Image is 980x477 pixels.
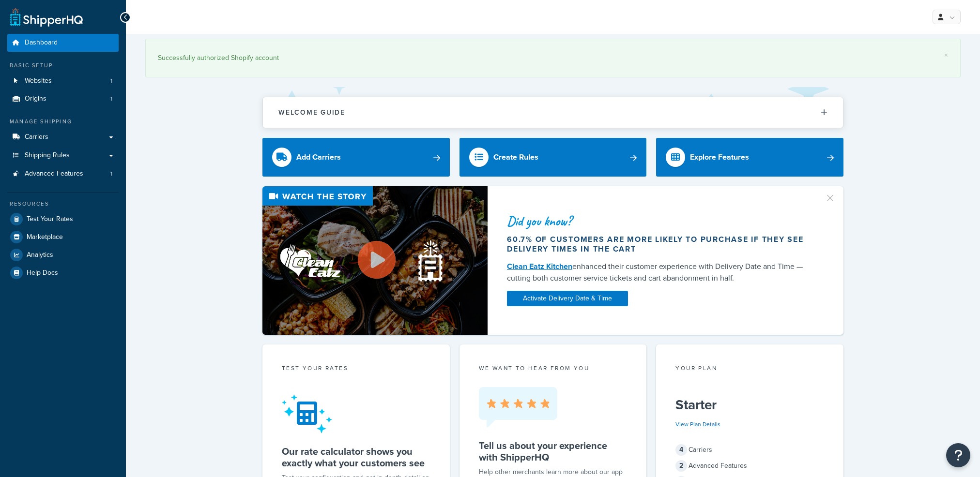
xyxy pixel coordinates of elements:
p: we want to hear from you [479,364,628,373]
a: Analytics [7,246,119,264]
span: Carriers [25,133,48,141]
a: Help Docs [7,264,119,282]
button: Welcome Guide [263,97,843,128]
span: Origins [25,95,46,103]
div: Advanced Features [675,459,824,473]
a: View Plan Details [675,420,720,429]
li: Websites [7,72,119,90]
span: Websites [25,77,52,85]
div: Basic Setup [7,61,119,70]
li: Advanced Features [7,165,119,183]
div: Test your rates [282,364,430,375]
div: Your Plan [675,364,824,375]
a: Websites1 [7,72,119,90]
a: Origins1 [7,90,119,108]
div: Resources [7,200,119,208]
span: 1 [110,95,112,103]
span: Analytics [27,251,53,259]
a: Carriers [7,128,119,146]
span: Help Docs [27,269,58,277]
div: Successfully authorized Shopify account [158,51,948,65]
span: 4 [675,444,687,456]
a: × [944,51,948,59]
h5: Tell us about your experience with ShipperHQ [479,440,628,463]
h5: Starter [675,397,824,413]
div: Add Carriers [296,150,341,164]
div: Did you know? [507,214,813,228]
li: Origins [7,90,119,108]
div: Manage Shipping [7,118,119,126]
div: Explore Features [690,150,749,164]
span: Test Your Rates [27,215,73,224]
a: Create Rules [459,138,647,177]
span: Marketplace [27,233,63,241]
a: Test Your Rates [7,210,119,228]
a: Add Carriers [262,138,450,177]
a: Clean Eatz Kitchen [507,261,572,272]
span: 1 [110,77,112,85]
button: Open Resource Center [946,443,970,467]
img: Video thumbnail [262,186,488,335]
div: Create Rules [493,150,538,164]
a: Dashboard [7,34,119,52]
span: Advanced Features [25,170,83,178]
span: 2 [675,460,687,472]
h2: Welcome Guide [278,109,345,116]
a: Marketplace [7,228,119,246]
a: Advanced Features1 [7,165,119,183]
a: Shipping Rules [7,147,119,164]
span: Dashboard [25,39,58,47]
h5: Our rate calculator shows you exactly what your customers see [282,446,430,469]
div: enhanced their customer experience with Delivery Date and Time — cutting both customer service ti... [507,261,813,284]
a: Explore Features [656,138,843,177]
span: 1 [110,170,112,178]
span: Shipping Rules [25,151,70,160]
div: Carriers [675,443,824,457]
div: 60.7% of customers are more likely to purchase if they see delivery times in the cart [507,235,813,254]
a: Activate Delivery Date & Time [507,291,628,306]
